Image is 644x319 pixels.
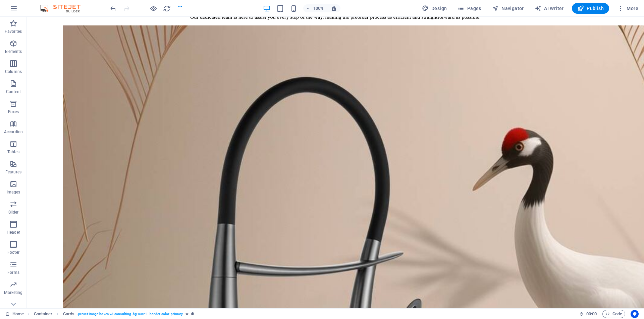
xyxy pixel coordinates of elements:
p: Marketing [4,290,22,295]
p: Tables [7,149,19,155]
h6: Session time [579,310,597,318]
span: : [591,311,592,316]
p: Content [6,89,21,94]
button: 100% [303,4,327,12]
p: Footer [7,250,19,255]
p: Features [5,169,21,175]
p: Accordion [4,129,23,135]
span: Navigator [492,5,524,12]
a: Click to cancel selection. Double-click to open Pages [5,310,24,318]
button: Design [419,3,450,14]
button: Code [602,310,625,318]
p: Columns [5,69,22,74]
p: Slider [8,210,19,215]
span: Click to select. Double-click to edit [34,310,53,318]
i: Element contains an animation [185,312,189,316]
button: AI Writer [532,3,567,14]
span: AI Writer [535,5,564,12]
i: On resize automatically adjust zoom level to fit chosen device. [331,5,337,11]
button: undo [109,4,117,12]
i: This element is a customizable preset [191,312,194,316]
span: . preset-image-boxes-v3-consulting .bg-user-1 .border-color-primary [77,310,183,318]
p: Favorites [5,29,22,34]
span: Publish [577,5,604,12]
div: Design (Ctrl+Alt+Y) [419,3,450,14]
p: Forms [7,270,19,275]
button: Pages [455,3,484,14]
span: Code [605,310,622,318]
button: reload [163,4,171,12]
span: Design [422,5,447,12]
img: Editor Logo [39,4,89,12]
p: Header [7,230,20,235]
button: More [614,3,641,14]
button: Navigator [489,3,527,14]
span: More [617,5,638,12]
span: Pages [458,5,481,12]
button: Publish [572,3,609,14]
nav: breadcrumb [34,310,195,318]
span: Click to select. Double-click to edit [63,310,74,318]
p: Boxes [8,109,19,114]
button: Usercentrics [631,310,639,318]
h6: 100% [313,4,324,12]
p: Images [7,189,20,195]
span: 00 00 [586,310,597,318]
p: Elements [5,49,22,54]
